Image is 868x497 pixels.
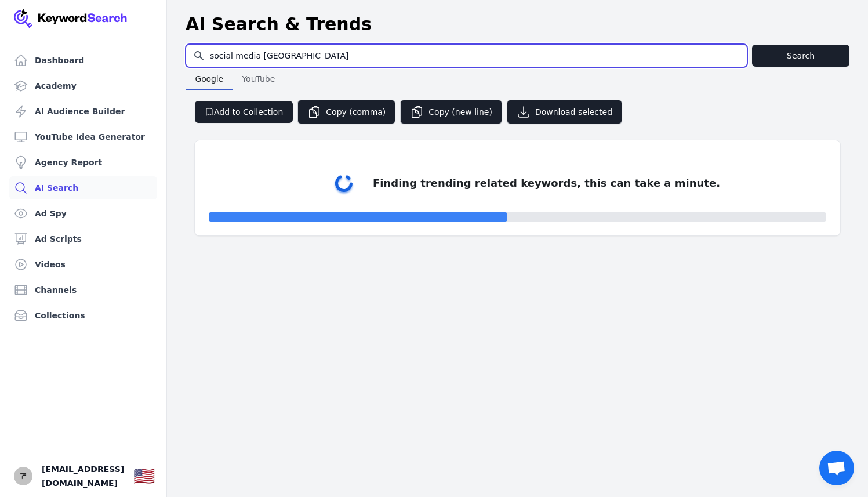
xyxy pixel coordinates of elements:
[297,100,395,124] button: Copy (comma)
[42,462,124,490] span: [EMAIL_ADDRESS][DOMAIN_NAME]
[186,45,747,67] input: Search
[14,9,128,28] img: Your Company
[14,467,32,485] img: TL MEDIA
[507,100,622,124] button: Download selected
[9,304,157,327] a: Collections
[133,465,155,488] button: 🇺🇸
[14,467,32,485] button: Open user button
[9,253,157,276] a: Videos
[9,125,157,148] a: YouTube Idea Generator
[9,151,157,174] a: Agency Report
[752,45,849,67] button: Search
[133,466,155,487] div: 🇺🇸
[9,49,157,72] a: Dashboard
[400,100,502,124] button: Copy (new line)
[9,202,157,225] a: Ad Spy
[9,176,157,199] a: AI Search
[373,175,720,191] div: Finding trending related keywords, this can take a minute.
[195,101,293,123] button: Add to Collection
[9,227,157,251] a: Ad Scripts
[9,278,157,302] a: Channels
[186,14,372,35] h1: AI Search & Trends
[190,71,228,87] span: Google
[819,451,854,485] div: Open chat
[9,100,157,123] a: AI Audience Builder
[9,74,157,97] a: Academy
[237,71,279,87] span: YouTube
